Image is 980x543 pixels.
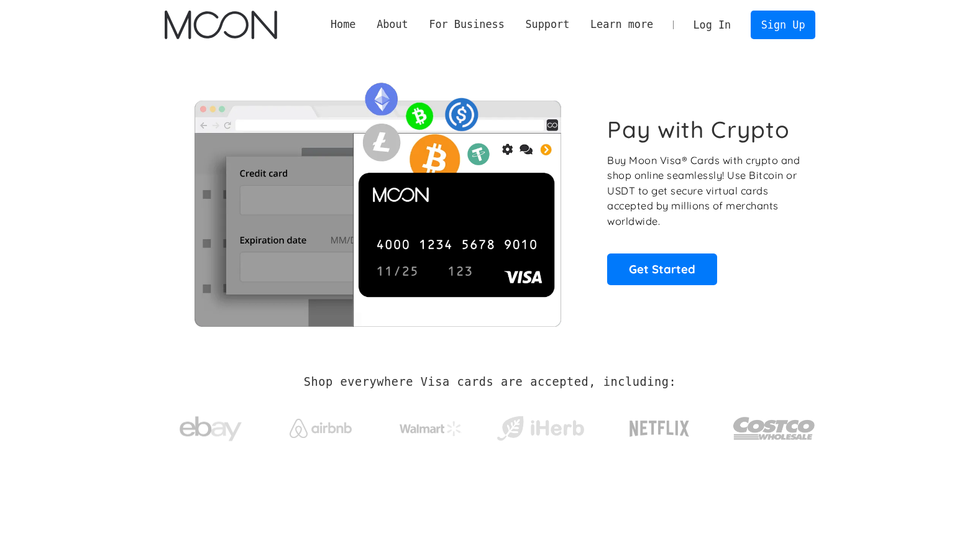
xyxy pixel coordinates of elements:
[607,253,717,285] a: Get Started
[180,409,242,449] img: ebay
[628,413,690,444] img: Netflix
[515,17,580,32] div: Support
[290,419,352,438] img: Airbnb
[165,11,277,39] a: home
[165,397,257,455] a: ebay
[733,393,816,458] a: Costco
[580,17,664,32] div: Learn more
[525,17,569,32] div: Support
[274,406,367,444] a: Airbnb
[733,405,816,452] img: Costco
[304,375,676,389] h2: Shop everywhere Visa cards are accepted, including:
[607,153,802,229] p: Buy Moon Visa® Cards with crypto and shop online seamlessly! Use Bitcoin or USDT to get secure vi...
[400,421,462,436] img: Walmart
[320,17,366,32] a: Home
[165,11,277,39] img: Moon Logo
[429,17,504,32] div: For Business
[590,17,653,32] div: Learn more
[419,17,515,32] div: For Business
[751,11,815,39] a: Sign Up
[165,74,590,326] img: Moon Cards let you spend your crypto anywhere Visa is accepted.
[607,116,790,144] h1: Pay with Crypto
[366,17,418,32] div: About
[494,413,587,445] img: iHerb
[604,401,715,450] a: Netflix
[384,409,477,442] a: Walmart
[494,400,587,451] a: iHerb
[377,17,408,32] div: About
[683,11,741,39] a: Log In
